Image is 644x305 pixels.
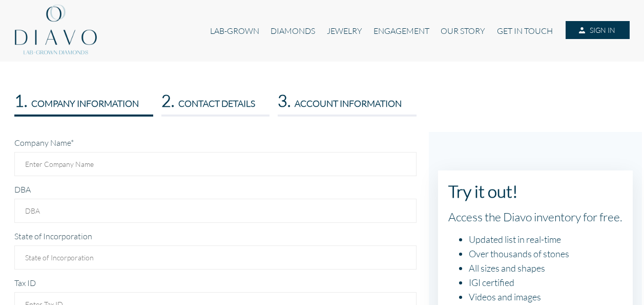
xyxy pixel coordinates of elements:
[469,275,622,290] li: IGI certified
[14,90,153,110] h3: COMPANY INFORMATION
[14,138,74,147] label: Company Name*
[321,21,367,41] a: JEWELRY
[491,21,558,41] a: GET IN TOUCH
[14,231,92,241] label: State of Incorporation
[161,90,174,110] span: 2.
[14,90,27,110] span: 1.
[469,261,622,275] li: All sizes and shapes
[14,152,417,176] input: Enter Company Name
[265,21,321,41] a: DIAMONDS
[469,246,622,261] li: Over thousands of stones
[14,184,31,194] label: DBA
[469,232,622,246] li: Updated list in real-time
[278,90,290,110] span: 3.
[204,21,265,41] a: LAB-GROWN
[469,290,622,304] li: Videos and images
[14,278,36,288] label: Tax ID
[435,21,491,41] a: OUR STORY
[566,21,629,40] a: SIGN IN
[161,90,269,110] h3: CONTACT DETAILS
[278,90,416,110] h3: ACCOUNT INFORMATION
[368,21,435,41] a: ENGAGEMENT
[448,209,622,224] h2: Access the Diavo inventory for free.
[14,199,417,223] input: DBA
[14,245,417,270] input: State of Incorporation
[448,181,622,201] h1: Try it out!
